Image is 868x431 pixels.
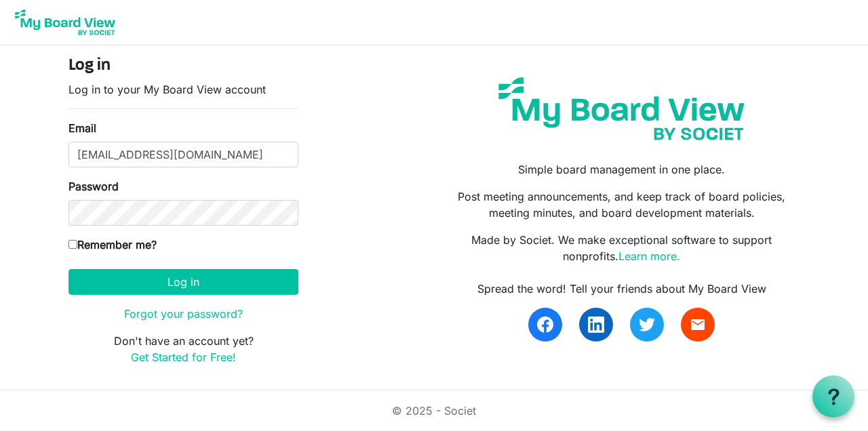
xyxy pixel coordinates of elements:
p: Post meeting announcements, and keep track of board policies, meeting minutes, and board developm... [444,188,800,221]
h4: Log in [68,56,298,76]
p: Log in to your My Board View account [68,81,298,98]
div: Spread the word! Tell your friends about My Board View [444,281,800,297]
img: twitter.svg [639,316,655,333]
button: Log in [68,269,298,295]
img: facebook.svg [537,316,553,333]
a: email [681,308,715,342]
a: Learn more. [618,249,680,263]
a: Get Started for Free! [131,350,236,364]
p: Simple board management in one place. [444,161,800,178]
img: my-board-view-societ.svg [488,67,755,150]
a: © 2025 - Societ [392,404,476,417]
label: Password [68,178,119,194]
label: Email [68,120,96,136]
a: Forgot your password? [124,307,243,321]
input: Remember me? [68,240,77,249]
span: email [690,316,706,333]
p: Don't have an account yet? [68,333,298,365]
label: Remember me? [68,237,157,253]
p: Made by Societ. We make exceptional software to support nonprofits. [444,232,800,264]
img: My Board View Logo [11,5,119,39]
img: linkedin.svg [588,316,604,333]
